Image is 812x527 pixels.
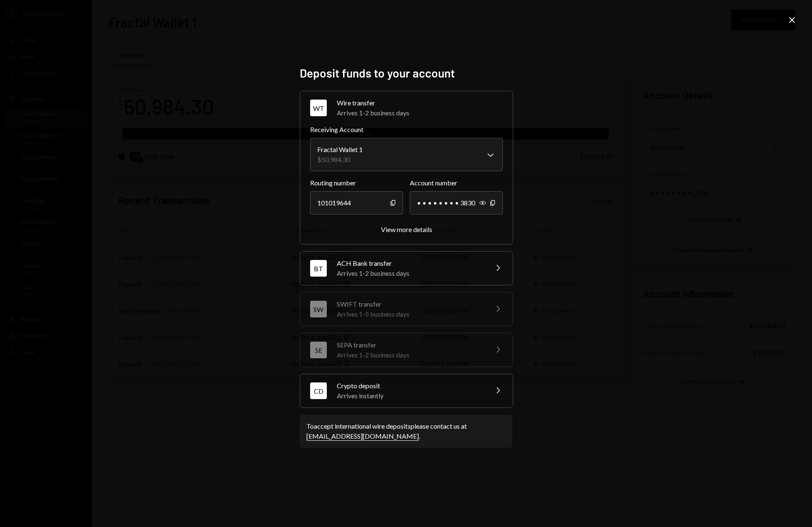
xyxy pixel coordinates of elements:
div: WT [310,100,327,116]
div: BT [310,260,327,277]
button: CDCrypto depositArrives instantly [300,374,513,407]
div: WTWire transferArrives 1-2 business days [310,125,503,234]
div: SWIFT transfer [337,299,483,309]
a: [EMAIL_ADDRESS][DOMAIN_NAME] [306,432,419,441]
div: SEPA transfer [337,340,483,350]
div: Arrives instantly [337,391,483,401]
div: Wire transfer [337,98,503,108]
h2: Deposit funds to your account [300,65,512,81]
label: Account number [410,178,503,188]
div: CD [310,382,327,399]
label: Routing number [310,178,403,188]
div: Crypto deposit [337,381,483,391]
button: Receiving Account [310,138,503,171]
div: ACH Bank transfer [337,258,483,268]
div: Arrives 1-2 business days [337,108,503,118]
div: SW [310,301,327,317]
label: Receiving Account [310,125,503,135]
button: BTACH Bank transferArrives 1-2 business days [300,252,513,285]
div: • • • • • • • • 3830 [410,191,503,215]
div: To accept international wire deposits please contact us at . [306,421,506,441]
div: Arrives 1-2 business days [337,350,483,360]
div: Arrives 1-2 business days [337,268,483,278]
button: SESEPA transferArrives 1-2 business days [300,333,513,367]
div: Arrives 1-5 business days [337,309,483,319]
button: View more details [381,225,432,234]
button: SWSWIFT transferArrives 1-5 business days [300,292,513,326]
button: WTWire transferArrives 1-2 business days [300,91,513,125]
div: 101019644 [310,191,403,215]
div: SE [310,342,327,358]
